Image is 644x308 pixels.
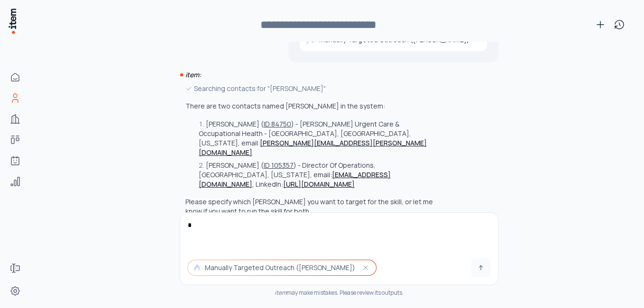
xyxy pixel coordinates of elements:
button: Send message [471,258,490,277]
button: Manually Targeted Outreach ([PERSON_NAME]) [188,260,376,275]
a: Settings [6,281,25,300]
a: People [6,89,25,108]
a: [PERSON_NAME][EMAIL_ADDRESS][PERSON_NAME][DOMAIN_NAME] [199,138,427,157]
div: may make mistakes. Please review its outputs. [180,289,498,297]
img: outbound [193,264,201,272]
a: Home [6,68,25,87]
div: Searching contacts for "[PERSON_NAME]" [185,83,442,94]
a: Agents [6,151,25,170]
i: item [275,289,286,297]
button: ID 105357 [264,161,294,170]
button: New conversation [591,15,610,34]
a: Forms [6,259,25,278]
p: There are two contacts named [PERSON_NAME] in the system: [185,101,442,111]
a: Deals [6,130,25,149]
button: View history [610,15,629,34]
button: ID 84750 [264,119,291,129]
a: [EMAIL_ADDRESS][DOMAIN_NAME] [199,170,391,189]
a: Analytics [6,172,25,191]
a: [URL][DOMAIN_NAME] [283,180,355,189]
i: item: [185,70,201,79]
a: Companies [6,109,25,128]
span: Manually Targeted Outreach ([PERSON_NAME]) [205,263,355,272]
li: [PERSON_NAME] ( ) - [PERSON_NAME] Urgent Care & Occupational Health - [GEOGRAPHIC_DATA], [GEOGRAP... [196,119,442,157]
li: [PERSON_NAME] ( ) - Director Of Operations, [GEOGRAPHIC_DATA], [US_STATE], email: , LinkedIn: [196,161,442,189]
p: Please specify which [PERSON_NAME] you want to target for the skill, or let me know if you want t... [185,197,442,216]
img: Item Brain Logo [8,8,17,35]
